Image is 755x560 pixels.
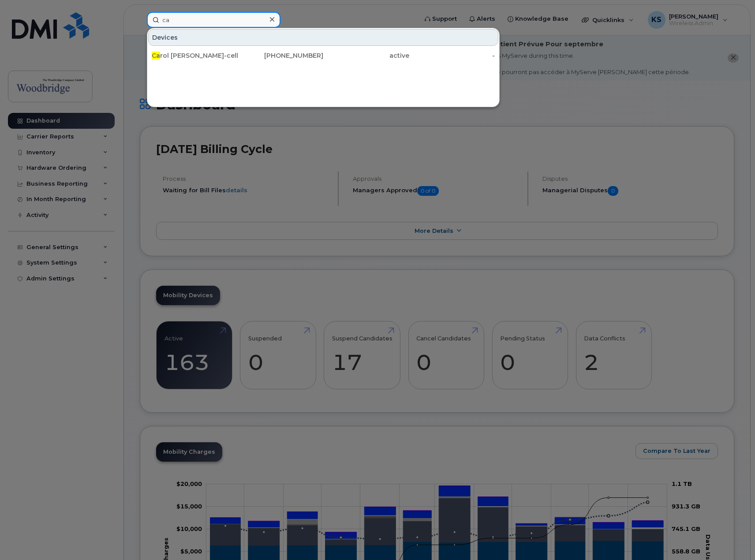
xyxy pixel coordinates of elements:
[152,52,160,60] span: Ca
[148,48,498,63] a: Carol [PERSON_NAME]-cell[PHONE_NUMBER]active-
[409,51,495,60] div: -
[152,51,238,60] div: rol [PERSON_NAME]-cell
[238,51,324,60] div: [PHONE_NUMBER]
[148,29,498,46] div: Devices
[323,51,409,60] div: active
